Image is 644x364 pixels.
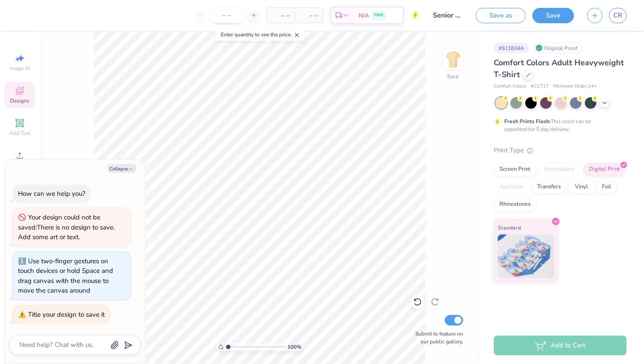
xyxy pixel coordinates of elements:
div: # 511834A [494,42,529,53]
div: Vinyl [569,180,594,194]
span: Designs [10,97,29,104]
div: How can we help you? [18,189,85,198]
div: Enter quantity to see the price. [216,28,305,41]
span: Image AI [10,65,30,72]
div: Rhinestones [494,198,536,211]
div: Transfers [531,180,566,194]
div: Back [447,73,459,81]
span: Minimum Order: 24 + [553,83,597,90]
span: Add Text [9,130,30,137]
div: Embroidery [539,163,580,176]
img: Back [444,51,462,68]
span: Standard [498,223,521,232]
div: Foil [596,180,617,194]
span: – – [300,11,318,20]
input: Untitled Design [426,7,469,24]
span: # C1717 [531,83,549,90]
img: Standard [498,234,554,278]
div: Use two-finger gestures on touch devices or hold Space and drag canvas with the mouse to move the... [18,257,113,295]
div: Your design could not be saved: There is no design to save. Add some art or text. [18,212,126,242]
span: FREE [374,12,383,18]
button: Collapse [107,164,136,173]
span: N/A [358,11,369,20]
span: 100 % [287,343,301,351]
div: Print Type [494,145,626,155]
div: Digital Print [583,163,626,176]
div: This color can be expedited for 5 day delivery. [504,117,612,133]
input: – – [209,7,244,23]
span: CR [613,11,622,21]
button: Save as [476,8,526,23]
div: Screen Print [494,163,536,176]
div: Title your design to save it [28,310,105,319]
span: Comfort Colors Adult Heavyweight T-Shirt [494,57,624,80]
span: – – [272,11,290,20]
div: Original Proof [533,42,582,53]
span: Comfort Colors [494,83,526,90]
label: Submit to feature on our public gallery. [410,330,463,346]
strong: Fresh Prints Flash: [504,118,551,125]
a: CR [609,8,626,23]
button: Save [532,8,574,23]
div: Applique [494,180,529,194]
